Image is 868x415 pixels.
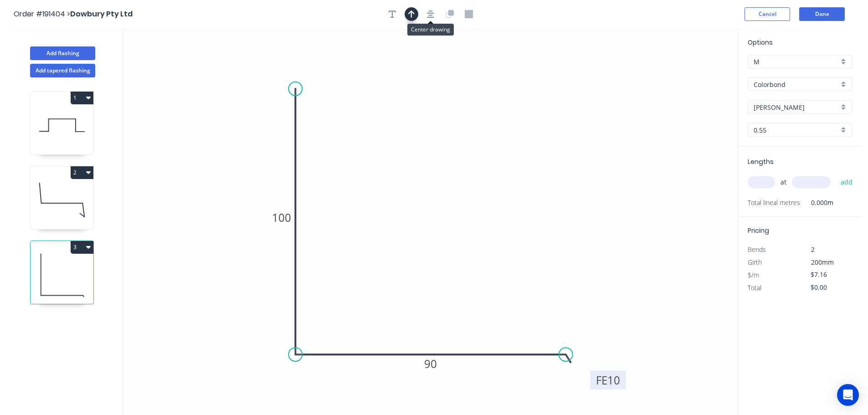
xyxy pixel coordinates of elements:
[71,166,93,179] button: 2
[71,241,93,254] button: 3
[748,271,759,279] span: $/m
[607,373,620,388] tspan: 10
[30,64,95,77] button: Add tapered flashing
[748,38,773,47] span: Options
[836,174,858,190] button: add
[748,157,774,166] span: Lengths
[754,102,839,112] input: Colour
[748,196,800,209] span: Total lineal metres
[14,9,70,19] span: Order #191404 >
[424,356,437,371] tspan: 90
[837,384,859,406] div: Open Intercom Messenger
[123,28,738,415] svg: 0
[748,283,761,292] span: Total
[748,245,766,254] span: Bends
[781,176,786,189] span: at
[811,258,834,266] span: 200mm
[748,258,762,266] span: Girth
[799,7,845,21] button: Done
[811,245,815,254] span: 2
[754,80,839,89] input: Material
[407,24,454,36] div: Center drawing
[800,196,833,209] span: 0.000m
[71,92,93,104] button: 1
[70,9,133,19] span: Dowbury Pty Ltd
[754,125,839,135] input: Thickness
[596,373,607,388] tspan: FE
[754,57,839,67] input: Price level
[272,210,291,225] tspan: 100
[745,7,790,21] button: Cancel
[30,46,95,60] button: Add flashing
[748,226,769,235] span: Pricing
